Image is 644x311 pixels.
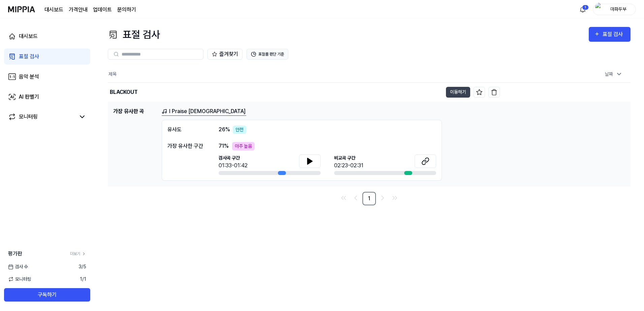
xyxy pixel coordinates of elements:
[19,32,38,40] div: 대시보드
[8,276,31,283] span: 모니터링
[233,126,246,134] div: 안전
[108,66,500,82] th: 제목
[605,5,632,13] div: 마파두부
[8,250,22,258] span: 평가판
[4,89,90,105] a: AI 판별기
[593,4,636,15] button: profile마파두부
[108,192,631,205] nav: pagination
[389,193,400,203] a: Go to last page
[117,6,136,14] a: 문의하기
[19,113,38,121] div: 모니터링
[44,6,63,14] a: 대시보드
[4,69,90,85] a: 음악 분석
[334,162,363,170] div: 02:23-02:31
[219,142,229,150] span: 71 %
[595,3,603,16] img: profile
[491,89,497,96] img: delete
[207,49,243,60] button: 즐겨찾기
[377,193,388,203] a: Go to next page
[219,126,230,134] span: 26 %
[69,6,88,14] a: 가격안내
[219,162,248,170] div: 01:33-01:42
[80,276,86,283] span: 1 / 1
[167,126,205,134] div: 유사도
[19,53,39,61] div: 표절 검사
[162,107,246,116] a: I Praise [DEMOGRAPHIC_DATA]
[579,5,587,13] img: 알림
[19,73,39,81] div: 음악 분석
[219,154,248,162] span: 검사곡 구간
[8,263,28,270] span: 검사 수
[108,27,160,42] div: 표절 검사
[93,6,112,14] a: 업데이트
[78,263,86,270] span: 3 / 5
[446,87,470,98] button: 이동하기
[362,192,376,205] a: 1
[70,251,86,257] a: 더보기
[232,142,255,150] div: 아주 높음
[4,288,90,302] button: 구독하기
[113,107,156,181] h1: 가장 유사한 곡
[338,193,349,203] a: Go to first page
[602,69,625,80] div: 날짜
[247,49,288,60] button: 표절률 판단 기준
[334,154,363,162] span: 비교곡 구간
[19,93,39,101] div: AI 판별기
[350,193,361,203] a: Go to previous page
[589,27,631,42] button: 표절 검사
[603,30,625,39] div: 표절 검사
[167,142,205,150] div: 가장 유사한 구간
[582,5,589,10] div: 1
[110,88,137,96] div: BLACKOUT
[8,113,75,121] a: 모니터링
[4,28,90,44] a: 대시보드
[577,4,588,15] button: 알림1
[4,48,90,65] a: 표절 검사
[500,82,631,102] td: [DATE] 오전 10:15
